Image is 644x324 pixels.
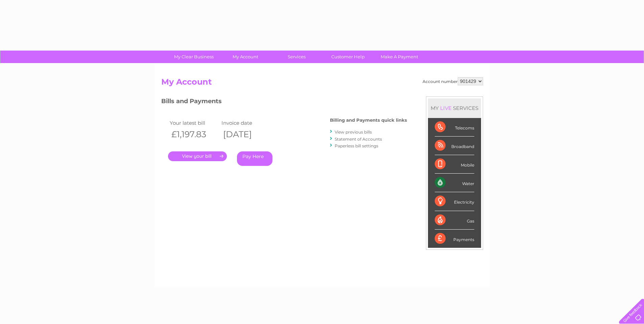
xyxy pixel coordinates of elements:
[220,118,272,127] td: Invoice date
[435,118,474,137] div: Telecoms
[166,51,222,63] a: My Clear Business
[161,96,407,108] h3: Bills and Payments
[435,230,474,248] div: Payments
[435,174,474,192] div: Water
[161,77,483,90] h2: My Account
[168,118,220,127] td: Your latest bill
[428,98,481,118] div: MY SERVICES
[168,151,227,161] a: .
[335,129,372,135] a: View previous bills
[269,51,325,63] a: Services
[330,118,407,123] h4: Billing and Payments quick links
[372,51,427,63] a: Make A Payment
[335,137,382,142] a: Statement of Accounts
[435,192,474,211] div: Electricity
[335,143,378,148] a: Paperless bill settings
[439,105,453,111] div: LIVE
[237,151,272,166] a: Pay Here
[423,77,483,85] div: Account number
[220,127,272,141] th: [DATE]
[435,155,474,174] div: Mobile
[320,51,376,63] a: Customer Help
[217,51,273,63] a: My Account
[435,137,474,155] div: Broadband
[168,127,220,141] th: £1,197.83
[435,211,474,230] div: Gas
